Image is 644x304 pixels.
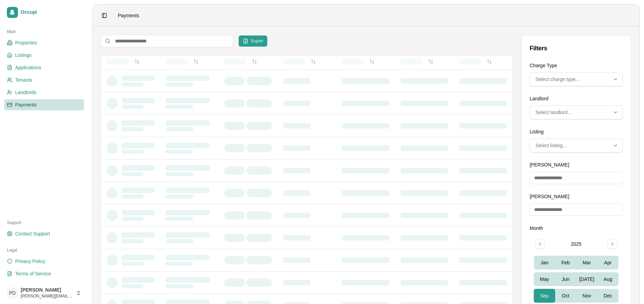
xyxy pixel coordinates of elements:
span: Select charge type... [536,76,580,83]
a: Terms of Service [4,268,84,279]
button: PD[PERSON_NAME][PERSON_NAME][EMAIL_ADDRESS][DOMAIN_NAME] [4,285,84,301]
a: Tenants [4,74,84,85]
button: Mar [576,256,598,270]
a: Landlords [4,87,84,98]
div: Filters [530,43,623,53]
div: Legal [4,245,84,256]
span: Landlords [15,89,37,96]
button: Multi-select: 0 of 0 options selected. Select listing... [530,139,623,152]
a: Payments [4,99,84,110]
span: Payments [118,12,139,19]
span: [PERSON_NAME] [21,287,73,293]
button: [DATE] [576,272,598,286]
button: Aug [598,272,619,286]
button: Sep [534,289,555,303]
a: Occupi [4,4,84,21]
span: Properties [15,39,37,46]
button: Multi-select: 0 of 0 options selected. Select landlord... [530,105,623,119]
button: Export [239,36,267,47]
span: [PERSON_NAME][EMAIL_ADDRESS][DOMAIN_NAME] [21,293,73,299]
div: 2025 [571,241,581,247]
button: Jan [534,256,555,270]
span: Occupi [21,9,81,16]
button: Multi-select: 0 of 0 options selected. Select charge type... [530,72,623,86]
nav: breadcrumb [118,12,139,19]
span: Tenants [15,77,32,83]
div: Support [4,217,84,228]
a: Applications [4,62,84,73]
span: Select landlord... [536,109,571,116]
label: Charge Type [530,63,557,68]
div: Main [4,26,84,37]
label: Month [530,225,543,231]
span: Terms of Service [15,270,51,277]
button: Nov [576,289,598,303]
span: Contact Support [15,230,50,237]
span: PD [7,287,18,298]
button: Jun [555,272,577,286]
label: [PERSON_NAME] [530,194,569,199]
button: Dec [598,289,619,303]
a: Privacy Policy [4,256,84,267]
a: Contact Support [4,228,84,239]
label: Listing [530,129,543,134]
a: Listings [4,50,84,61]
span: Export [251,38,263,44]
button: Oct [555,289,577,303]
span: Select listing... [536,142,567,149]
button: Feb [555,256,577,270]
span: Payments [15,101,37,108]
label: [PERSON_NAME] [530,162,569,168]
button: May [534,272,555,286]
span: Listings [15,52,31,59]
span: Privacy Policy [15,258,45,265]
button: Apr [598,256,619,270]
a: Properties [4,37,84,48]
label: Landlord [530,96,549,101]
span: Applications [15,64,41,71]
